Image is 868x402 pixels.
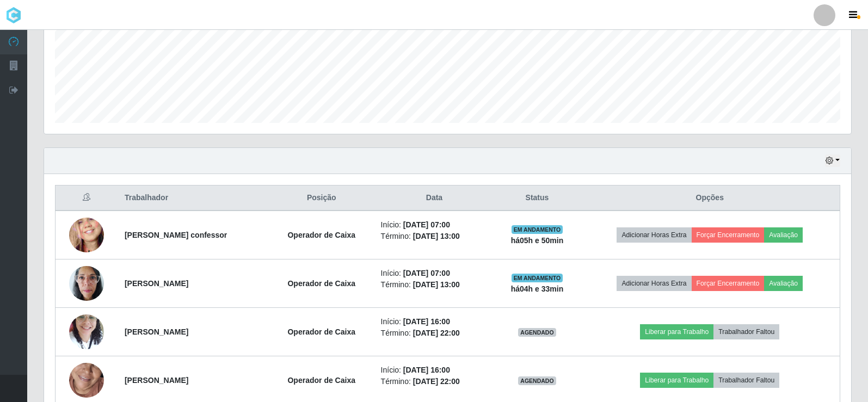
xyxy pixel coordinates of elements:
[5,7,22,23] img: CoreUI Logo
[69,308,104,355] img: 1739952008601.jpeg
[125,327,188,336] strong: [PERSON_NAME]
[403,269,450,277] time: [DATE] 07:00
[125,376,188,385] strong: [PERSON_NAME]
[617,227,691,243] button: Adicionar Horas Extra
[287,279,355,288] strong: Operador de Caixa
[692,276,765,291] button: Forçar Encerramento
[381,279,488,290] li: Término:
[413,280,460,289] time: [DATE] 13:00
[381,316,488,327] li: Início:
[413,377,460,386] time: [DATE] 22:00
[381,364,488,376] li: Início:
[403,220,450,229] time: [DATE] 07:00
[269,185,374,211] th: Posição
[413,232,460,240] time: [DATE] 13:00
[494,185,580,211] th: Status
[580,185,840,211] th: Opções
[381,219,488,231] li: Início:
[287,231,355,239] strong: Operador de Caixa
[381,376,488,387] li: Término:
[381,231,488,242] li: Término:
[512,225,563,234] span: EM ANDAMENTO
[374,185,495,211] th: Data
[403,366,450,374] time: [DATE] 16:00
[713,324,779,339] button: Trabalhador Faltou
[511,236,564,245] strong: há 05 h e 50 min
[640,324,713,339] button: Liberar para Trabalho
[118,185,269,211] th: Trabalhador
[125,279,188,288] strong: [PERSON_NAME]
[764,227,803,243] button: Avaliação
[518,376,556,385] span: AGENDADO
[287,327,355,336] strong: Operador de Caixa
[381,327,488,339] li: Término:
[617,276,691,291] button: Adicionar Horas Extra
[511,285,564,293] strong: há 04 h e 33 min
[403,317,450,326] time: [DATE] 16:00
[69,260,104,306] img: 1740495747223.jpeg
[512,274,563,282] span: EM ANDAMENTO
[518,328,556,337] span: AGENDADO
[764,276,803,291] button: Avaliação
[413,329,460,337] time: [DATE] 22:00
[713,373,779,388] button: Trabalhador Faltou
[640,373,713,388] button: Liberar para Trabalho
[125,231,227,239] strong: [PERSON_NAME] confessor
[381,268,488,279] li: Início:
[69,197,104,273] img: 1650948199907.jpeg
[287,376,355,385] strong: Operador de Caixa
[692,227,765,243] button: Forçar Encerramento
